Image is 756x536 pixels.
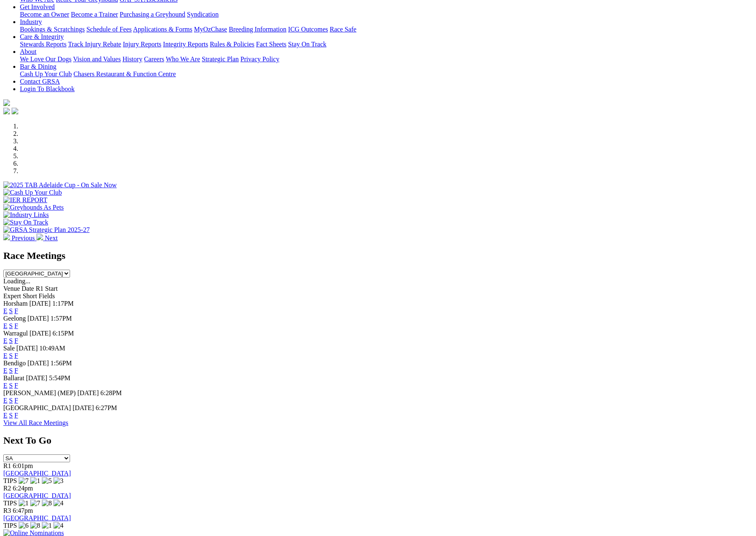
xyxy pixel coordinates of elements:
[42,522,52,529] img: 1
[36,234,43,240] img: chevron-right-pager-white.svg
[3,419,68,426] a: View All Race Meetings
[3,196,47,204] img: IER REPORT
[3,204,64,211] img: Greyhounds As Pets
[123,41,161,48] a: Injury Reports
[3,181,117,189] img: 2025 TAB Adelaide Cup - On Sale Now
[20,78,60,85] a: Contact GRSA
[86,26,131,33] a: Schedule of Fees
[9,412,13,419] a: S
[166,56,200,63] a: Who We Are
[3,492,71,499] a: [GEOGRAPHIC_DATA]
[3,292,21,299] span: Expert
[9,367,13,374] a: S
[20,11,69,18] a: Become an Owner
[229,26,286,33] a: Breeding Information
[26,374,48,381] span: [DATE]
[20,41,753,48] div: Care & Integrity
[73,56,121,63] a: Vision and Values
[73,70,176,77] a: Chasers Restaurant & Function Centre
[100,389,122,396] span: 6:28PM
[3,234,36,241] a: Previous
[3,322,7,329] a: E
[9,397,13,404] a: S
[42,477,52,485] img: 5
[20,63,56,70] a: Bar & Dining
[15,352,18,359] a: F
[202,56,239,63] a: Strategic Plan
[288,26,328,33] a: ICG Outcomes
[3,360,26,367] span: Bendigo
[13,507,33,514] span: 6:47pm
[49,374,70,381] span: 5:54PM
[27,315,49,322] span: [DATE]
[20,85,75,92] a: Login To Blackbook
[78,389,99,396] span: [DATE]
[3,485,11,492] span: R2
[53,330,74,337] span: 6:15PM
[240,56,279,63] a: Privacy Policy
[15,307,18,314] a: F
[3,412,7,419] a: E
[20,56,753,63] div: About
[12,108,18,114] img: twitter.svg
[3,307,7,314] a: E
[39,345,65,352] span: 10:49AM
[29,330,51,337] span: [DATE]
[12,234,35,241] span: Previous
[20,70,753,78] div: Bar & Dining
[133,26,192,33] a: Applications & Forms
[15,367,18,374] a: F
[3,367,7,374] a: E
[20,11,753,18] div: Get Involved
[30,477,40,485] img: 1
[22,285,34,292] span: Date
[39,292,55,299] span: Fields
[3,397,7,404] a: E
[20,33,64,40] a: Care & Integrity
[15,412,18,419] a: F
[187,11,218,18] a: Syndication
[45,234,58,241] span: Next
[3,211,49,219] img: Industry Links
[9,307,13,314] a: S
[9,322,13,329] a: S
[52,300,74,307] span: 1:17PM
[3,374,24,381] span: Ballarat
[20,56,71,63] a: We Love Our Dogs
[27,360,49,367] span: [DATE]
[194,26,227,33] a: MyOzChase
[256,41,286,48] a: Fact Sheets
[53,522,63,529] img: 4
[68,41,121,48] a: Track Injury Rebate
[42,500,52,507] img: 8
[3,522,17,529] span: TIPS
[163,41,208,48] a: Integrity Reports
[20,70,72,77] a: Cash Up Your Club
[3,507,11,514] span: R3
[3,462,11,469] span: R1
[51,315,72,322] span: 1:57PM
[13,485,33,492] span: 6:24pm
[3,234,10,240] img: chevron-left-pager-white.svg
[20,26,753,33] div: Industry
[3,404,71,411] span: [GEOGRAPHIC_DATA]
[3,315,26,322] span: Geelong
[3,250,753,261] h2: Race Meetings
[53,477,63,485] img: 3
[3,108,10,114] img: facebook.svg
[19,522,29,529] img: 6
[30,522,40,529] img: 8
[122,56,142,63] a: History
[15,382,18,389] a: F
[71,11,118,18] a: Become a Trainer
[29,300,51,307] span: [DATE]
[20,48,36,55] a: About
[330,26,356,33] a: Race Safe
[96,404,117,411] span: 6:27PM
[120,11,185,18] a: Purchasing a Greyhound
[20,3,55,10] a: Get Involved
[3,345,15,352] span: Sale
[3,500,17,507] span: TIPS
[20,41,66,48] a: Stewards Reports
[144,56,164,63] a: Careers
